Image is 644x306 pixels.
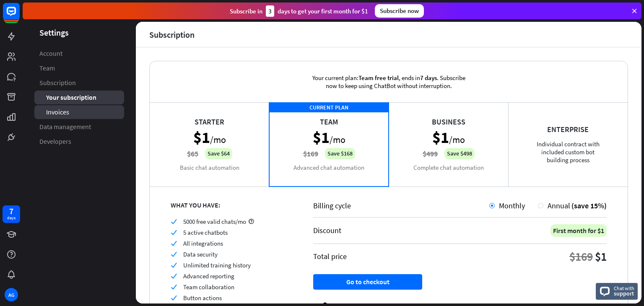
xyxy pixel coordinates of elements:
[171,284,177,290] i: check
[358,74,399,82] span: Team free trial
[149,30,195,39] div: Subscription
[183,272,234,280] span: Advanced reporting
[313,226,341,235] div: Discount
[39,64,55,73] span: Team
[614,290,634,297] span: support
[183,283,234,291] span: Team collaboration
[34,61,124,75] a: Team
[183,294,222,302] span: Button actions
[39,122,91,131] span: Data management
[569,249,593,264] div: $169
[171,273,177,279] i: check
[34,76,124,90] a: Subscription
[3,205,20,223] a: 7 days
[614,284,634,292] span: Chat with
[39,137,71,146] span: Developers
[551,224,607,237] div: First month for $1
[171,240,177,246] i: check
[171,262,177,268] i: check
[183,250,218,258] span: Data security
[183,239,223,247] span: All integrations
[9,207,13,215] div: 7
[34,135,124,148] a: Developers
[46,93,96,102] span: Your subscription
[171,229,177,236] i: check
[7,3,32,29] button: Open LiveChat chat widget
[171,251,177,257] i: check
[420,74,437,82] span: 7 days
[230,5,368,17] div: Subscribe in days to get your first month for $1
[34,47,124,60] a: Account
[7,215,16,221] div: days
[34,105,124,119] a: Invoices
[375,4,424,18] div: Subscribe now
[46,108,69,117] span: Invoices
[171,201,292,209] div: WHAT YOU HAVE:
[266,5,274,17] div: 3
[571,201,607,210] span: (save 15%)
[313,201,489,210] div: Billing cycle
[39,78,76,87] span: Subscription
[183,218,246,226] span: 5000 free valid chats/mo
[299,61,479,102] div: Your current plan: , ends in . Subscribe now to keep using ChatBot without interruption.
[5,288,18,301] div: AG
[313,252,347,261] div: Total price
[34,120,124,134] a: Data management
[183,261,251,269] span: Unlimited training history
[171,295,177,301] i: check
[595,249,607,264] div: $1
[23,27,136,38] header: Settings
[39,49,62,58] span: Account
[548,201,570,210] span: Annual
[183,228,228,236] span: 5 active chatbots
[313,274,422,290] button: Go to checkout
[499,201,525,210] span: Monthly
[171,218,177,225] i: check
